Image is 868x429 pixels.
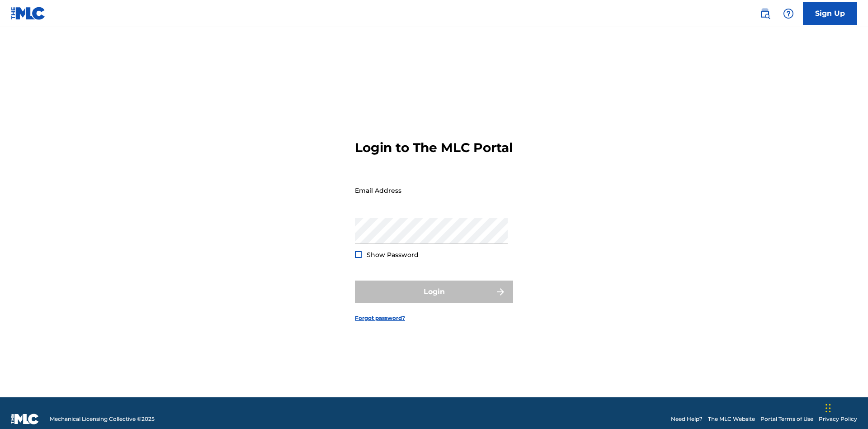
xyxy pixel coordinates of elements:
[823,386,868,429] iframe: Chat Widget
[355,140,513,156] h3: Login to The MLC Portal
[760,415,813,423] a: Portal Terms of Use
[819,415,857,423] a: Privacy Policy
[783,8,794,19] img: help
[826,395,831,422] div: Drag
[367,251,419,259] span: Show Password
[803,2,857,25] a: Sign Up
[355,314,405,322] a: Forgot password?
[11,7,46,20] img: MLC Logo
[708,415,755,423] a: The MLC Website
[50,415,155,423] span: Mechanical Licensing Collective © 2025
[759,8,770,19] img: search
[756,5,774,23] a: Public Search
[779,5,797,23] div: Help
[671,415,703,423] a: Need Help?
[11,414,39,424] img: logo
